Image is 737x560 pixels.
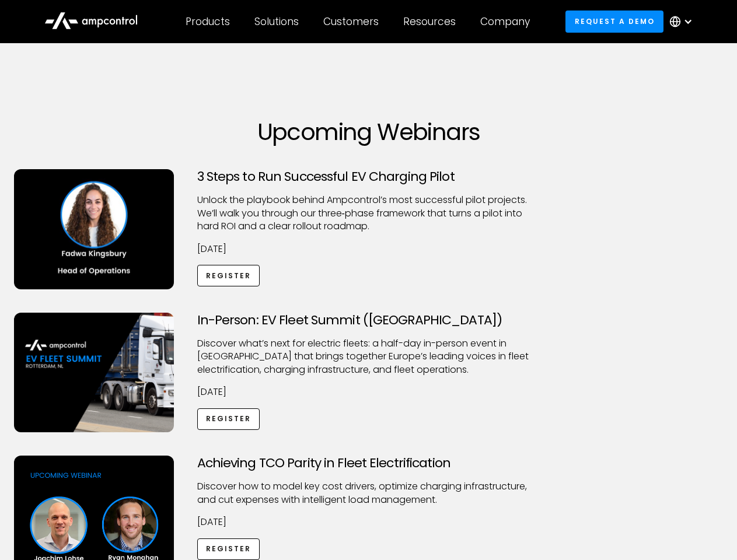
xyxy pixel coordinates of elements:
h1: Upcoming Webinars [14,118,724,146]
p: ​Discover what’s next for electric fleets: a half-day in-person event in [GEOGRAPHIC_DATA] that b... [197,337,540,376]
div: Solutions [254,15,299,28]
p: Discover how to model key cost drivers, optimize charging infrastructure, and cut expenses with i... [197,480,540,506]
a: Register [197,538,260,560]
p: [DATE] [197,243,540,256]
p: [DATE] [197,516,540,528]
div: Customers [323,15,379,28]
div: Resources [403,15,456,28]
a: Register [197,408,260,430]
div: Company [480,15,530,28]
p: Unlock the playbook behind Ampcontrol’s most successful pilot projects. We’ll walk you through ou... [197,194,540,233]
h3: 3 Steps to Run Successful EV Charging Pilot [197,169,540,184]
div: Products [186,15,230,28]
a: Register [197,265,260,286]
h3: Achieving TCO Parity in Fleet Electrification [197,456,540,471]
h3: In-Person: EV Fleet Summit ([GEOGRAPHIC_DATA]) [197,313,540,328]
p: [DATE] [197,386,540,398]
a: Request a demo [565,10,663,32]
